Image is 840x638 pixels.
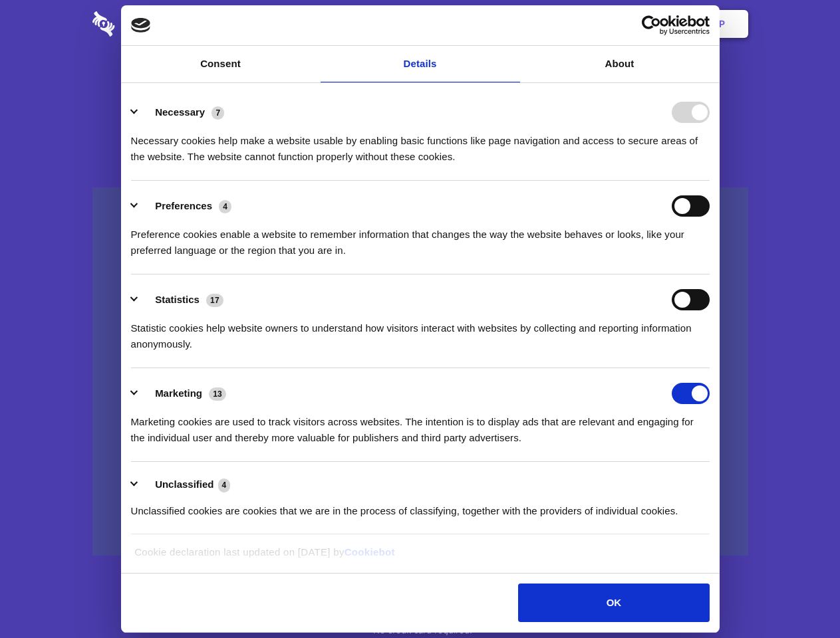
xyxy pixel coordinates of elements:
a: Pricing [390,3,448,45]
label: Statistics [155,294,200,305]
button: Necessary (7) [131,102,233,123]
button: Statistics (17) [131,289,232,310]
span: 4 [219,200,231,213]
h1: Eliminate Slack Data Loss. [92,60,748,108]
div: Statistic cookies help website owners to understand how visitors interact with websites by collec... [131,310,710,352]
span: 17 [206,294,223,307]
div: Unclassified cookies are cookies that we are in the process of classifying, together with the pro... [131,493,710,519]
a: Consent [121,46,321,82]
a: Details [321,46,520,82]
div: Cookie declaration last updated on [DATE] by [124,544,716,570]
span: 13 [209,387,226,401]
iframe: Drift Widget Chat Controller [773,572,824,622]
button: Unclassified (4) [131,477,239,493]
button: Marketing (13) [131,383,235,404]
a: Usercentrics Cookiebot - opens in a new window [593,15,710,35]
img: logo [131,18,151,33]
div: Marketing cookies are used to track visitors across websites. The intention is to display ads tha... [131,404,710,446]
label: Marketing [155,387,202,399]
h4: Auto-redaction of sensitive data, encrypted data sharing and self-destructing private chats. Shar... [92,121,748,165]
span: 4 [218,478,231,492]
div: Preference cookies enable a website to remember information that changes the way the website beha... [131,217,710,259]
a: About [520,46,720,82]
button: OK [518,584,709,622]
button: Preferences (4) [131,195,240,217]
a: Wistia video thumbnail [92,187,748,556]
a: Login [603,3,661,45]
a: Cookiebot [345,546,395,558]
label: Necessary [155,106,205,118]
label: Preferences [155,200,212,211]
img: logo-wordmark-white-trans-d4663122ce5f474addd5e946df7df03e33cb6a1c49d2221995e7729f52c070b2.svg [92,11,206,37]
span: 7 [211,106,224,120]
div: Necessary cookies help make a website usable by enabling basic functions like page navigation and... [131,123,710,165]
a: Contact [539,3,601,45]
